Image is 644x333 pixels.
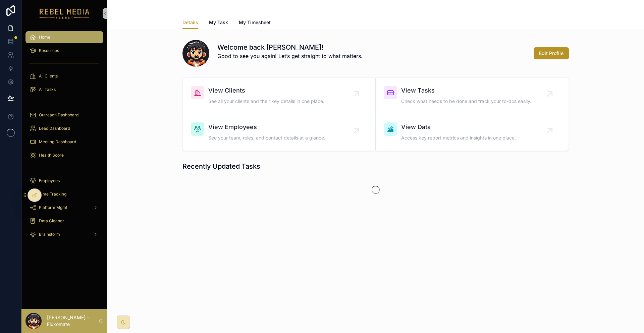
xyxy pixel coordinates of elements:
[25,202,103,214] a: Platform Mgmt
[376,114,569,151] a: View DataAccess key report metrics and insights in one place.
[401,134,516,141] span: Access key report metrics and insights in one place.
[39,126,70,131] span: Lead Dashboard
[539,50,563,57] span: Edit Profile
[39,205,67,210] span: Platform Mgmt
[47,314,98,328] p: [PERSON_NAME] - Fluxomate
[401,98,531,105] span: Check what needs to be done and track your to-dos easily.
[25,122,103,134] a: Lead Dashboard
[182,19,198,26] span: Details
[208,134,325,141] span: See your team, roles, and contact details at a glance.
[239,16,271,30] a: My Timesheet
[39,218,64,224] span: Data Cleaner
[39,112,78,118] span: Outreach Dashboard
[534,47,569,59] button: Edit Profile
[25,70,103,82] a: All Clients
[25,149,103,161] a: Health Score
[217,43,363,52] h1: Welcome back [PERSON_NAME]!
[25,45,103,57] a: Resources
[40,8,90,19] img: App logo
[376,78,569,114] a: View TasksCheck what needs to be done and track your to-dos easily.
[401,86,531,95] span: View Tasks
[39,87,56,92] span: All Tasks
[217,52,363,60] p: Good to see you again! Let’s get straight to what matters.
[39,73,58,79] span: All Clients
[182,16,198,29] a: Details
[183,78,376,114] a: View ClientsSee all your clients and their key details in one place.
[25,188,103,200] a: Time Tracking
[208,86,324,95] span: View Clients
[209,19,228,26] span: My Task
[39,191,66,197] span: Time Tracking
[39,178,60,183] span: Employees
[25,215,103,227] a: Data Cleaner
[25,84,103,96] a: All Tasks
[21,27,107,248] div: scrollable content
[39,35,50,40] span: Home
[209,16,228,30] a: My Task
[183,114,376,151] a: View EmployeesSee your team, roles, and contact details at a glance.
[25,31,103,43] a: Home
[208,98,324,105] span: See all your clients and their key details in one place.
[239,19,271,26] span: My Timesheet
[39,139,76,145] span: Meeting Dashboard
[208,122,325,132] span: View Employees
[25,109,103,121] a: Outreach Dashboard
[25,136,103,148] a: Meeting Dashboard
[39,48,59,53] span: Resources
[182,162,260,171] h1: Recently Updated Tasks
[25,175,103,187] a: Employees
[401,122,516,132] span: View Data
[39,153,64,158] span: Health Score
